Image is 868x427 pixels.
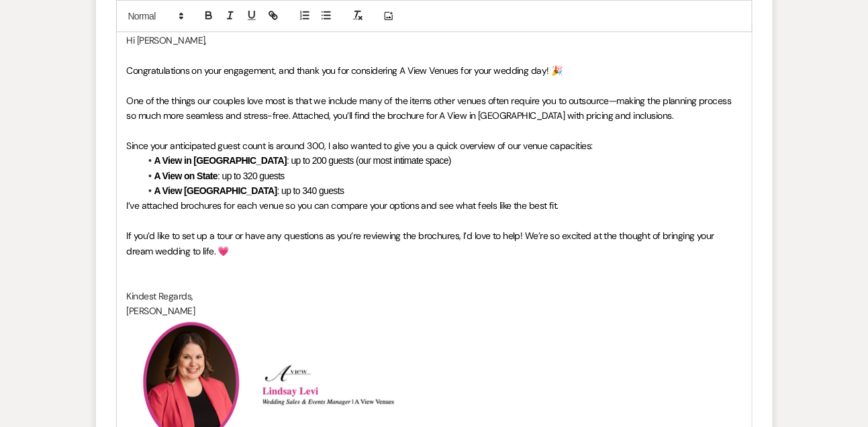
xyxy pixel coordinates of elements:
[287,155,451,166] span: : up to 200 guests (our most intimate space)
[127,290,193,302] span: Kindest Regards,
[127,303,742,318] p: [PERSON_NAME]
[263,363,397,406] img: Screenshot 2025-04-02 at 3.38.19 PM.png
[218,171,285,181] span: : up to 320 guests
[127,199,559,211] span: I’ve attached brochures for each venue so you can compare your options and see what feels like th...
[277,185,344,196] span: : up to 340 guests
[154,155,287,166] strong: A View in [GEOGRAPHIC_DATA]
[127,64,563,77] span: Congratulations on your engagement, and thank you for considering A View Venues for your wedding ...
[154,185,277,196] strong: A View [GEOGRAPHIC_DATA]
[127,33,742,48] p: Hi [PERSON_NAME],
[127,95,734,122] span: One of the things our couples love most is that we include many of the items other venues often r...
[127,230,717,256] span: If you’d like to set up a tour or have any questions as you’re reviewing the brochures, I’d love ...
[154,171,218,181] strong: A View on State
[127,140,593,152] span: Since your anticipated guest count is around 300, I also wanted to give you a quick overview of o...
